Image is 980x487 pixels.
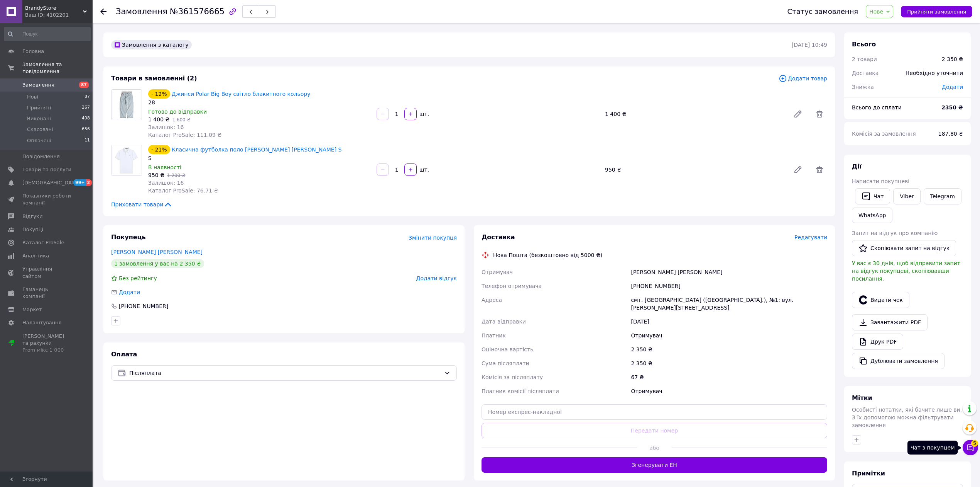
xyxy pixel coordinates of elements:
[111,201,172,208] span: Приховати товари
[893,188,920,204] a: Viber
[629,384,829,398] div: Отримувач
[852,334,903,350] a: Друк PDF
[852,240,956,256] button: Скопіювати запит на відгук
[812,162,827,177] span: Видалити
[629,370,829,384] div: 67 ₴
[86,179,92,186] span: 2
[790,162,806,177] a: Редагувати
[118,302,169,310] div: [PHONE_NUMBER]
[22,266,71,279] span: Управління сайтом
[148,89,170,99] div: - 12%
[779,74,827,83] span: Додати товар
[942,84,963,90] span: Додати
[852,314,928,330] a: Завантажити PDF
[22,226,43,233] span: Покупці
[22,166,71,173] span: Товари та послуги
[629,329,829,342] div: Отримувач
[27,104,51,111] span: Прийняті
[963,440,978,455] button: Чат з покупцем5
[22,61,93,75] span: Замовлення та повідомлення
[907,9,966,15] span: Прийняти замовлення
[148,164,181,170] span: В наявності
[629,342,829,356] div: 2 350 ₴
[790,106,806,122] a: Редагувати
[637,444,672,452] span: або
[25,5,83,12] span: BrandyStore
[79,82,89,88] span: 87
[148,154,370,162] div: S
[148,172,164,178] span: 950 ₴
[27,94,38,100] span: Нові
[84,94,90,100] span: 87
[629,356,829,370] div: 2 350 ₴
[852,470,885,477] span: Примітки
[901,65,968,82] div: Необхідно уточнити
[148,124,184,130] span: Залишок: 16
[22,252,49,259] span: Аналітика
[629,265,829,279] div: [PERSON_NAME] [PERSON_NAME]
[170,7,225,16] span: №361576665
[129,369,441,377] span: Післяплата
[148,116,169,123] span: 1 400 ₴
[602,164,787,175] div: 950 ₴
[148,109,207,115] span: Готово до відправки
[73,179,86,186] span: 99+
[111,75,197,82] span: Товари в замовленні (2)
[482,374,543,380] span: Комісія за післяплату
[852,41,876,48] span: Всього
[172,117,190,123] span: 1 600 ₴
[855,188,890,204] button: Чат
[112,145,142,175] img: Класична футболка поло Polo Ralph Lauren S
[812,106,827,122] span: Видалити
[482,360,529,366] span: Сума післяплати
[111,249,203,255] a: [PERSON_NAME] [PERSON_NAME]
[27,137,51,144] span: Оплачені
[629,315,829,329] div: [DATE]
[852,292,909,308] button: Видати чек
[111,351,137,358] span: Оплата
[111,233,146,241] span: Покупець
[869,9,883,15] span: Нове
[148,132,221,138] span: Каталог ProSale: 111.09 ₴
[482,346,533,352] span: Оціночна вартість
[82,126,90,133] span: 656
[22,239,64,246] span: Каталог ProSale
[111,40,192,49] div: Замовлення з каталогу
[82,115,90,122] span: 408
[172,91,311,97] a: Джинси Polar Big Boy світло блакитного кольору
[167,173,185,178] span: 1 200 ₴
[22,153,60,160] span: Повідомлення
[119,289,140,295] span: Додати
[482,332,506,339] span: Платник
[27,115,51,122] span: Виконані
[852,208,892,223] a: WhatsApp
[22,48,44,55] span: Головна
[22,179,79,186] span: [DEMOGRAPHIC_DATA]
[119,275,157,281] span: Без рейтингу
[148,145,170,154] div: - 21%
[852,131,916,137] span: Комісія за замовлення
[148,187,218,194] span: Каталог ProSale: 76.71 ₴
[148,180,184,186] span: Залишок: 16
[794,234,827,240] span: Редагувати
[112,90,142,120] img: Джинси Polar Big Boy світло блакитного кольору
[22,319,62,326] span: Налаштування
[852,230,938,236] span: Запит на відгук про компанію
[629,293,829,315] div: смт. [GEOGRAPHIC_DATA] ([GEOGRAPHIC_DATA].), №1: вул. [PERSON_NAME][STREET_ADDRESS]
[22,347,71,354] div: Prom мікс 1 000
[852,178,909,184] span: Написати покупцеві
[22,192,71,206] span: Показники роботи компанії
[491,251,604,259] div: Нова Пошта (безкоштовно від 5000 ₴)
[852,104,902,111] span: Всього до сплати
[941,104,963,111] b: 2350 ₴
[792,42,827,48] time: [DATE] 10:49
[482,388,559,394] span: Платник комісії післяплати
[852,394,872,402] span: Мітки
[482,269,513,275] span: Отримувач
[148,99,370,106] div: 28
[417,110,430,118] div: шт.
[907,441,958,455] div: Чат з покупцем
[852,70,879,76] span: Доставка
[172,146,342,153] a: Класична футболка поло [PERSON_NAME] [PERSON_NAME] S
[482,404,827,420] input: Номер експрес-накладної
